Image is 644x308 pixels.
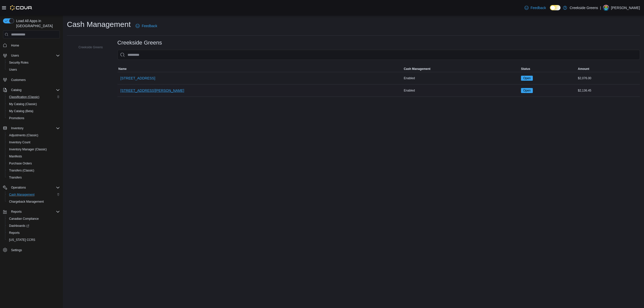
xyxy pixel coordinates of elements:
[1,184,62,191] button: Operations
[570,5,598,11] p: Creekside Greens
[7,237,60,243] span: Washington CCRS
[9,102,37,106] span: My Catalog (Classic)
[9,61,28,65] span: Security Roles
[9,193,34,197] span: Cash Management
[5,66,62,73] button: Users
[7,216,41,222] a: Canadian Compliance
[1,52,62,59] button: Users
[550,5,560,10] input: Dark Mode
[9,125,25,131] button: Inventory
[11,248,22,252] span: Settings
[9,116,24,120] span: Promotions
[7,192,36,198] a: Cash Management
[9,87,60,93] span: Catalog
[9,42,60,48] span: Home
[5,132,62,139] button: Adjustments (Classic)
[71,44,105,50] button: Creekside Greens
[9,231,20,235] span: Reports
[7,167,60,173] span: Transfers (Classic)
[403,75,520,81] div: Enabled
[11,126,23,130] span: Inventory
[9,42,21,49] a: Home
[7,101,39,107] a: My Catalog (Classic)
[118,85,186,96] button: [STREET_ADDRESS][PERSON_NAME]
[5,101,62,108] button: My Catalog (Classic)
[7,192,60,198] span: Cash Management
[9,87,23,93] button: Catalog
[9,209,24,215] button: Reports
[5,191,62,198] button: Cash Management
[10,5,32,10] img: Cova
[1,41,62,49] button: Home
[9,161,32,165] span: Purchase Orders
[11,78,26,82] span: Customers
[9,247,24,253] a: Settings
[5,94,62,101] button: Classification (Classic)
[117,50,640,60] input: This is a search bar. As you type, the results lower in the page will automatically filter.
[9,200,44,204] span: Chargeback Management
[120,76,155,81] span: [STREET_ADDRESS]
[9,140,30,144] span: Inventory Count
[11,186,26,190] span: Operations
[117,40,162,46] h3: Creekside Greens
[5,236,62,243] button: [US_STATE] CCRS
[1,76,62,83] button: Customers
[7,237,37,243] a: [US_STATE] CCRS
[5,229,62,236] button: Reports
[7,139,60,145] span: Inventory Count
[7,60,30,66] a: Security Roles
[521,76,533,81] span: Open
[7,174,24,181] a: Transfers
[521,67,530,71] span: Status
[5,108,62,115] button: My Catalog (Beta)
[5,215,62,222] button: Canadian Compliance
[5,167,62,174] button: Transfers (Classic)
[7,153,60,159] span: Manifests
[578,67,589,71] span: Amount
[7,146,60,152] span: Inventory Manager (Classic)
[7,174,60,181] span: Transfers
[9,147,47,151] span: Inventory Manager (Classic)
[1,125,62,132] button: Inventory
[577,75,640,81] div: $2,076.00
[1,86,62,94] button: Catalog
[7,108,60,114] span: My Catalog (Beta)
[403,87,520,94] div: Enabled
[118,67,127,71] span: Name
[523,76,531,80] span: Open
[7,60,60,66] span: Security Roles
[67,19,131,29] h1: Cash Management
[7,223,31,229] a: Dashboards
[9,68,17,72] span: Users
[9,209,60,215] span: Reports
[7,115,60,121] span: Promotions
[7,230,22,236] a: Reports
[9,175,22,180] span: Transfers
[7,108,35,114] a: My Catalog (Beta)
[404,67,430,71] span: Cash Management
[577,66,640,72] button: Amount
[9,109,33,113] span: My Catalog (Beta)
[5,59,62,66] button: Security Roles
[7,216,60,222] span: Canadian Compliance
[523,88,531,93] span: Open
[9,185,60,191] span: Operations
[577,87,640,94] div: $2,136.45
[5,153,62,160] button: Manifests
[5,198,62,205] button: Chargeback Management
[7,160,60,166] span: Purchase Orders
[7,167,36,173] a: Transfers (Classic)
[7,199,46,205] a: Chargeback Management
[11,43,19,48] span: Home
[7,230,60,236] span: Reports
[603,5,609,11] div: Pat McCaffrey
[7,199,60,205] span: Chargeback Management
[9,77,60,83] span: Customers
[11,210,22,214] span: Reports
[9,133,38,137] span: Adjustments (Classic)
[134,21,159,31] a: Feedback
[522,3,548,13] a: Feedback
[78,45,103,49] span: Creekside Greens
[7,146,49,152] a: Inventory Manager (Classic)
[11,54,19,58] span: Users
